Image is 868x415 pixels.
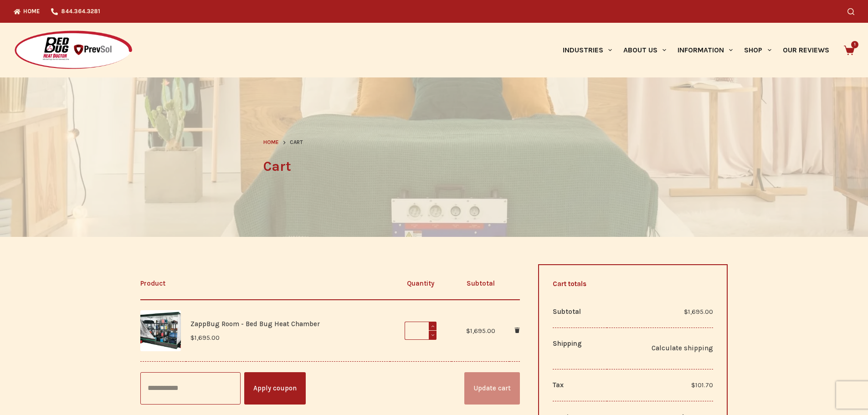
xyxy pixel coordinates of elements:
button: Update cart [464,372,520,405]
a: Remove ZappBug Room - Bed Bug Heat Chamber from cart [514,327,520,335]
h2: Cart totals [553,279,714,289]
th: Quantity [390,267,452,300]
span: $ [684,307,688,316]
th: Tax [553,369,607,401]
a: Our Reviews [777,23,835,77]
a: Shop [739,23,777,77]
a: About Us [617,23,672,77]
bdi: 1,695.00 [190,333,220,342]
a: Home [263,138,279,147]
bdi: 1,695.00 [466,327,495,335]
button: Search [847,8,854,15]
th: Shipping [553,328,607,369]
h1: Cart [263,156,605,177]
a: Information [672,23,739,77]
a: Industries [557,23,617,77]
a: Calculate shipping [612,343,714,354]
th: Subtotal [553,296,607,328]
span: 1 [851,41,858,48]
nav: Primary [557,23,835,77]
span: $ [691,381,695,389]
span: Cart [290,138,303,147]
a: ZappBug Room - Bed Bug Heat Chamber [190,320,320,328]
input: Product quantity [405,322,437,340]
span: $ [466,327,470,335]
bdi: 1,695.00 [684,307,713,316]
span: 101.70 [691,381,713,389]
button: Apply coupon [244,372,306,405]
span: $ [190,333,195,342]
img: Prevsol/Bed Bug Heat Doctor [14,30,133,71]
th: Product [140,267,390,300]
span: Home [263,139,279,145]
th: Subtotal [452,267,509,300]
